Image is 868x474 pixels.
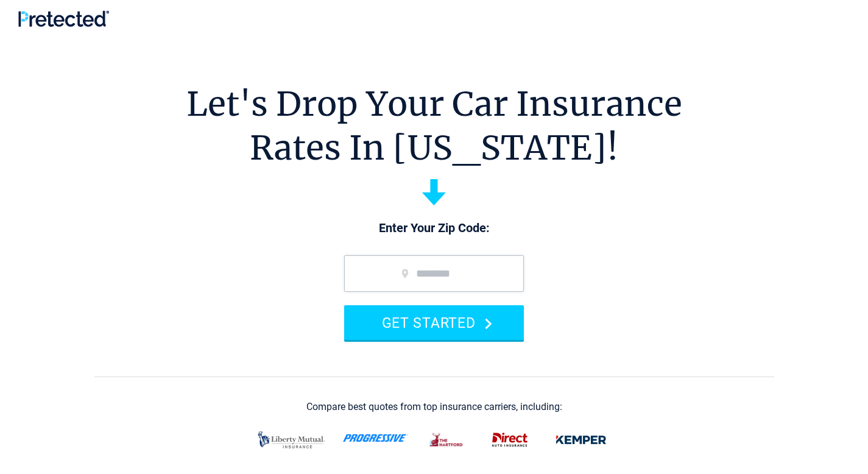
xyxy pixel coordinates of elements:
h1: Let's Drop Your Car Insurance Rates In [US_STATE]! [186,82,682,170]
img: kemper [549,427,613,453]
img: Pretected Logo [18,10,109,27]
input: zip code [344,255,524,292]
img: liberty [255,425,328,455]
div: Compare best quotes from top insurance carriers, including: [306,401,562,412]
img: direct [485,427,534,453]
img: thehartford [423,427,471,453]
img: progressive [343,434,408,442]
p: Enter Your Zip Code: [332,220,536,237]
button: GET STARTED [344,305,524,340]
